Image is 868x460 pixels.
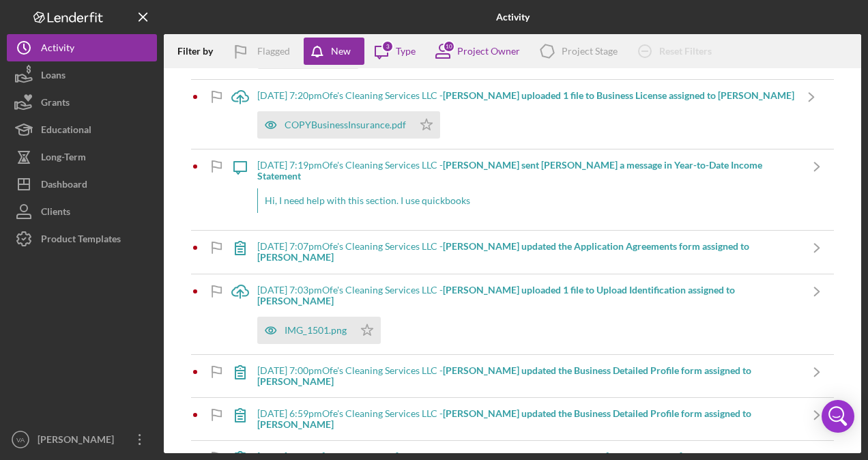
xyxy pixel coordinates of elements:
[223,149,834,230] a: [DATE] 7:19pmOfe's Cleaning Services LLC -[PERSON_NAME] sent [PERSON_NAME] a message in Year-to-D...
[457,46,520,57] div: Project Owner
[381,40,394,53] div: 3
[285,119,406,130] div: COPYBusinessInsurance.pdf
[257,285,800,306] div: [DATE] 7:03pm Ofe's Cleaning Services LLC -
[7,225,157,253] button: Product Templates
[257,365,800,387] div: [DATE] 7:00pm Ofe's Cleaning Services LLC -
[659,38,712,65] div: Reset Filters
[7,116,157,143] button: Educational
[257,241,800,263] div: [DATE] 7:07pm Ofe's Cleaning Services LLC -
[223,398,834,440] a: [DATE] 6:59pmOfe's Cleaning Services LLC -[PERSON_NAME] updated the Business Detailed Profile for...
[7,34,157,61] button: Activity
[496,12,530,23] b: Activity
[285,325,347,336] div: IMG_1501.png
[34,426,123,457] div: [PERSON_NAME]
[562,46,618,57] div: Project Stage
[257,408,800,430] div: [DATE] 6:59pm Ofe's Cleaning Services LLC -
[257,111,440,139] button: COPYBusinessInsurance.pdf
[177,46,223,57] div: Filter by
[257,407,751,430] b: [PERSON_NAME] updated the Business Detailed Profile form assigned to [PERSON_NAME]
[257,188,800,213] div: Hi, I need help with this section. I use quickbooks
[41,34,74,65] div: Activity
[628,38,725,65] button: Reset Filters
[7,426,157,453] button: VA[PERSON_NAME]
[443,40,455,53] div: 10
[223,231,834,273] a: [DATE] 7:07pmOfe's Cleaning Services LLC -[PERSON_NAME] updated the Application Agreements form a...
[257,160,800,182] div: [DATE] 7:19pm Ofe's Cleaning Services LLC -
[223,80,828,149] a: [DATE] 7:20pmOfe's Cleaning Services LLC -[PERSON_NAME] uploaded 1 file to Business License assig...
[257,38,290,65] div: Flagged
[7,143,157,171] button: Long-Term
[257,317,381,344] button: IMG_1501.png
[257,364,751,387] b: [PERSON_NAME] updated the Business Detailed Profile form assigned to [PERSON_NAME]
[41,89,70,119] div: Grants
[331,38,351,65] div: New
[7,171,157,198] button: Dashboard
[257,90,794,101] div: [DATE] 7:20pm Ofe's Cleaning Services LLC -
[41,61,66,92] div: Loans
[443,89,794,101] b: [PERSON_NAME] uploaded 1 file to Business License assigned to [PERSON_NAME]
[7,61,157,89] button: Loans
[7,198,157,225] button: Clients
[396,46,416,57] div: Type
[41,225,121,256] div: Product Templates
[7,89,157,116] button: Grants
[257,159,762,182] b: [PERSON_NAME] sent [PERSON_NAME] a message in Year-to-Date Income Statement
[16,436,25,444] text: VA
[304,38,364,65] button: New
[223,274,834,354] a: [DATE] 7:03pmOfe's Cleaning Services LLC -[PERSON_NAME] uploaded 1 file to Upload Identification ...
[822,400,854,433] div: Open Intercom Messenger
[41,171,87,201] div: Dashboard
[257,284,735,306] b: [PERSON_NAME] uploaded 1 file to Upload Identification assigned to [PERSON_NAME]
[223,355,834,397] a: [DATE] 7:00pmOfe's Cleaning Services LLC -[PERSON_NAME] updated the Business Detailed Profile for...
[41,198,70,229] div: Clients
[41,143,86,174] div: Long-Term
[223,38,304,65] button: Flagged
[257,240,749,263] b: [PERSON_NAME] updated the Application Agreements form assigned to [PERSON_NAME]
[41,116,91,147] div: Educational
